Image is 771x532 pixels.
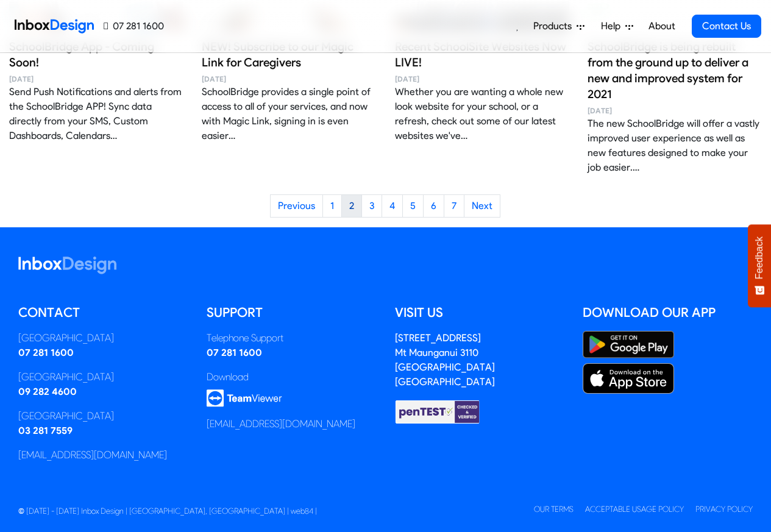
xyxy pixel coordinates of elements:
a: Products [528,14,589,38]
div: Telephone Support [207,331,377,346]
img: Checked & Verified by penTEST [395,399,480,425]
img: Google Play Store [583,331,674,358]
time: [DATE] [395,74,569,85]
a: 3 [361,194,382,218]
time: [DATE] [588,105,762,116]
div: [GEOGRAPHIC_DATA] [18,331,188,346]
time: [DATE] [202,74,376,85]
a: 6 [423,194,444,218]
button: Feedback - Show survey [748,224,771,307]
a: 4 [382,194,403,218]
h5: Support [207,303,377,322]
div: Send Push Notifications and alerts from the SchoolBridge APP! Sync data directly from your SMS, C... [9,85,183,143]
a: Help [596,14,638,38]
h4: SchoolBridge is being rebuilt from the ground up to deliver a new and improved system for 2021 [588,39,762,102]
a: 5 [402,194,424,218]
h5: Download our App [583,303,753,322]
span: © [DATE] - [DATE] Inbox Design | [GEOGRAPHIC_DATA], [GEOGRAPHIC_DATA] | web84 | [18,506,317,516]
a: 03 281 7559 [18,425,73,436]
a: Contact Us [692,15,761,38]
h4: SchoolBridge App - Coming Soon! [9,39,183,71]
nav: Page navigation [9,194,762,218]
span: Help [601,19,625,34]
a: Previous [270,194,323,218]
a: 1 [322,194,342,218]
a: 07 281 1600 [207,347,262,358]
div: Download [207,370,377,385]
a: 09 282 4600 [18,386,77,397]
a: About [645,14,678,38]
a: Acceptable Usage Policy [585,505,684,514]
a: Privacy Policy [695,505,753,514]
address: [STREET_ADDRESS] Mt Maunganui 3110 [GEOGRAPHIC_DATA] [GEOGRAPHIC_DATA] [395,332,495,388]
img: Apple App Store [583,363,674,394]
a: 07 281 1600 [18,347,74,358]
span: Products [533,19,577,34]
a: 7 [444,194,464,218]
div: Whether you are wanting a whole new look website for your school, or a refresh, check out some of... [395,85,569,143]
a: [EMAIL_ADDRESS][DOMAIN_NAME] [18,449,167,461]
a: [EMAIL_ADDRESS][DOMAIN_NAME] [207,418,355,430]
time: [DATE] [9,74,183,85]
img: logo_inboxdesign_white.svg [18,257,116,274]
div: [GEOGRAPHIC_DATA] [18,409,188,424]
a: Next [464,194,500,218]
h4: Recent SchoolSite Websites Now LIVE! [395,39,569,71]
a: 07 281 1600 [104,19,164,34]
h4: NEW! Subscribe to our Magic Link for Caregivers [202,39,376,71]
span: Feedback [754,236,765,279]
a: Our Terms [534,505,574,514]
a: Checked & Verified by penTEST [395,405,480,417]
a: 2 [341,194,362,218]
div: [GEOGRAPHIC_DATA] [18,370,188,385]
h5: Visit us [395,303,565,322]
div: The new SchoolBridge will offer a vastly improved user experience as well as new features designe... [588,116,762,175]
h5: Contact [18,303,188,322]
div: SchoolBridge provides a single point of access to all of your services, and now with Magic Link, ... [202,85,376,143]
a: [STREET_ADDRESS]Mt Maunganui 3110[GEOGRAPHIC_DATA][GEOGRAPHIC_DATA] [395,332,495,388]
img: logo_teamviewer.svg [207,389,282,407]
